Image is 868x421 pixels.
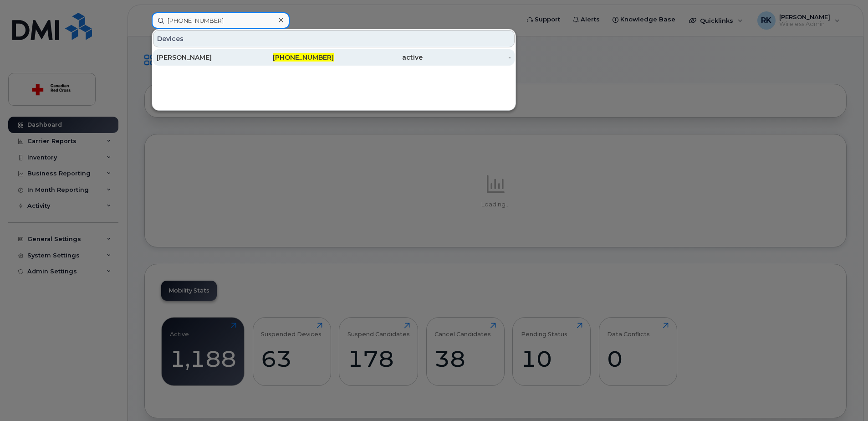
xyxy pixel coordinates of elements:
[153,30,515,47] div: Devices
[334,53,423,62] div: active
[273,53,334,62] span: [PHONE_NUMBER]
[153,49,515,66] a: [PERSON_NAME][PHONE_NUMBER]active-
[157,53,245,62] div: [PERSON_NAME]
[423,53,511,62] div: -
